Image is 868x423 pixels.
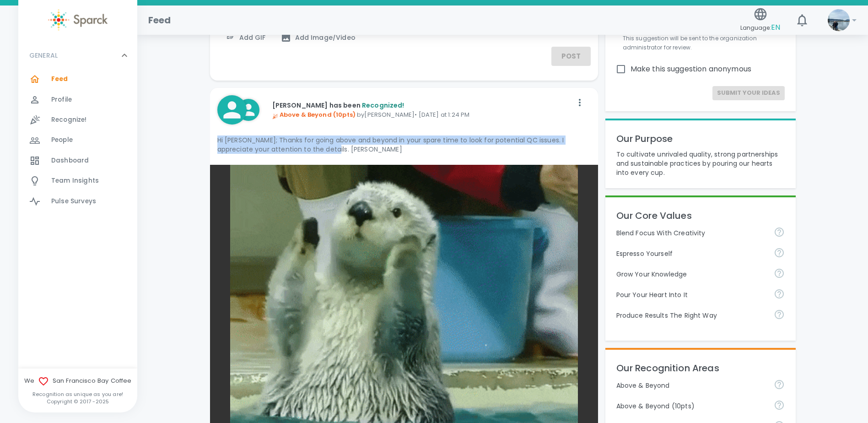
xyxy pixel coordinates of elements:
span: Make this suggestion anonymous [631,64,752,75]
p: GENERAL [29,51,58,60]
a: Sparck logo [18,9,137,31]
a: Recognize! [18,110,137,130]
p: Espresso Yourself [616,249,766,258]
img: Picture of Anna Belle [828,9,850,31]
span: Dashboard [51,156,89,165]
a: People [18,130,137,150]
a: Profile [18,90,137,110]
span: Team Insights [51,176,99,185]
span: EN [771,22,780,33]
p: Our Purpose [616,131,785,146]
span: Above & Beyond (10pts) [272,110,356,119]
p: Hi [PERSON_NAME]; Thanks for going above and beyond in your spare time to look for potential QC i... [217,136,591,154]
button: Language:EN [737,4,784,37]
p: Blend Focus With Creativity [616,228,766,238]
p: Recognition as unique as you are! [18,390,137,398]
p: Above & Beyond [616,381,766,390]
span: Add GIF [225,32,266,43]
svg: Share your voice and your ideas [774,247,785,258]
p: Copyright © 2017 - 2025 [18,398,137,405]
p: [PERSON_NAME] has been [272,101,572,110]
span: Language: [740,22,780,34]
h1: Feed [148,13,171,27]
svg: Find success working together and doing the right thing [774,309,785,320]
p: Our Core Values [616,208,785,223]
span: Recognized! [362,101,404,110]
div: GENERAL [18,42,137,69]
p: To cultivate unrivaled quality, strong partnerships and sustainable practices by pouring our hear... [616,150,785,177]
img: Sparck logo [48,9,108,31]
a: Feed [18,69,137,89]
p: Grow Your Knowledge [616,270,766,279]
a: Team Insights [18,171,137,191]
span: People [51,136,73,145]
span: Feed [51,75,68,84]
span: Profile [51,95,72,104]
svg: For going above and beyond! [774,400,785,411]
svg: Achieve goals today and innovate for tomorrow [774,227,785,238]
p: Our Recognition Areas [616,361,785,375]
p: Above & Beyond (10pts) [616,401,766,411]
a: Pulse Surveys [18,191,137,211]
p: Produce Results The Right Way [616,311,766,320]
p: This suggestion will be sent to the organization administrator for review. [623,34,778,52]
p: Pour Your Heart Into It [616,290,766,299]
div: GENERAL [18,69,137,215]
span: Recognize! [51,115,87,125]
a: Dashboard [18,151,137,171]
span: Add Image/Video [280,32,356,43]
p: by [PERSON_NAME] • [DATE] at 1:24 PM [272,110,572,119]
span: We San Francisco Bay Coffee [18,376,137,387]
svg: Follow your curiosity and learn together [774,268,785,279]
span: Pulse Surveys [51,197,96,206]
svg: For going above and beyond! [774,379,785,390]
svg: Come to work to make a difference in your own way [774,288,785,299]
